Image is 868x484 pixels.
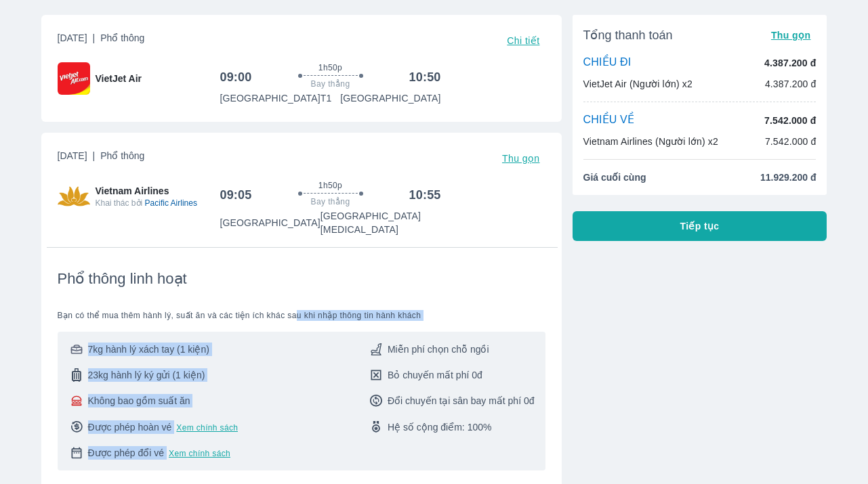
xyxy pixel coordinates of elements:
span: Thu gọn [771,30,811,41]
span: Chi tiết [507,35,539,46]
span: [DATE] [58,149,145,168]
p: VietJet Air (Người lớn) x2 [583,77,693,91]
span: Thu gọn [502,153,540,164]
button: Tiếp tục [573,211,827,241]
p: CHIỀU VỀ [583,113,635,128]
span: Bay thẳng [311,196,350,207]
button: Thu gọn [766,26,817,45]
button: Xem chính sách [169,448,230,459]
p: 4.387.200 đ [765,77,817,91]
span: 1h50p [318,62,342,73]
span: Đổi chuyến tại sân bay mất phí 0đ [388,394,535,408]
span: Miễn phí chọn chỗ ngồi [388,343,489,356]
p: [GEOGRAPHIC_DATA] [220,216,321,229]
span: Bỏ chuyến mất phí 0đ [388,368,482,382]
p: [GEOGRAPHIC_DATA] [MEDICAL_DATA] [321,209,441,236]
span: 1h50p [318,180,342,191]
span: | [93,150,96,161]
span: Tiếp tục [680,219,720,233]
p: 7.542.000 đ [765,135,817,148]
span: Pacific Airlines [145,198,197,208]
span: 23kg hành lý ký gửi (1 kiện) [88,368,205,382]
p: [GEOGRAPHIC_DATA] T1 [220,91,332,105]
span: [DATE] [58,31,145,50]
h6: 09:05 [220,187,252,203]
span: Bay thẳng [311,79,350,89]
span: Tổng thanh toán [583,27,673,43]
span: Không bao gồm suất ăn [88,394,190,408]
span: Vietnam Airlines [96,184,197,208]
button: Xem chính sách [176,422,238,433]
p: CHIỀU ĐI [583,56,632,70]
p: 7.542.000 đ [764,114,816,127]
span: Được phép hoàn vé [88,420,172,434]
h6: 09:00 [220,69,252,85]
span: 7kg hành lý xách tay (1 kiện) [88,343,209,356]
button: Thu gọn [497,149,545,168]
span: Phổ thông linh hoạt [58,269,187,288]
h6: 10:50 [409,69,441,85]
p: Vietnam Airlines (Người lớn) x2 [583,135,718,148]
span: 11.929.200 đ [760,171,817,184]
span: Phổ thông [100,150,144,161]
span: | [93,32,96,43]
span: Giá cuối cùng [583,171,646,184]
span: Được phép đổi vé [88,446,165,460]
button: Chi tiết [501,31,545,50]
span: Hệ số cộng điểm: 100% [388,420,492,434]
h6: 10:55 [409,187,441,203]
p: 4.387.200 đ [764,56,816,70]
span: Khai thác bởi [96,198,197,208]
p: [GEOGRAPHIC_DATA] [340,91,440,105]
span: Phổ thông [100,32,144,43]
span: VietJet Air [96,72,142,85]
span: Bạn có thể mua thêm hành lý, suất ăn và các tiện ích khác sau khi nhập thông tin hành khách [58,310,545,321]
